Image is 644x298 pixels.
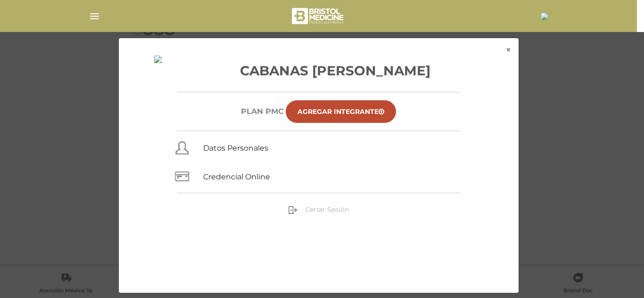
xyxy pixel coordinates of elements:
img: 25617 [154,56,162,63]
a: Datos Personales [203,144,268,153]
img: 25617 [541,13,548,20]
img: sign-out.png [288,205,297,215]
img: Cober_menu-lines-white.svg [89,10,100,22]
img: bristol-medicine-blanco.png [290,5,347,27]
a: Credencial Online [203,172,270,181]
h6: Plan PMC [241,107,284,116]
a: Cerrar Sesión [288,205,349,214]
a: Agregar Integrante [286,100,396,123]
span: Cerrar Sesión [305,205,349,214]
button: × [498,38,519,62]
h3: Cabanas [PERSON_NAME] [141,61,496,81]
